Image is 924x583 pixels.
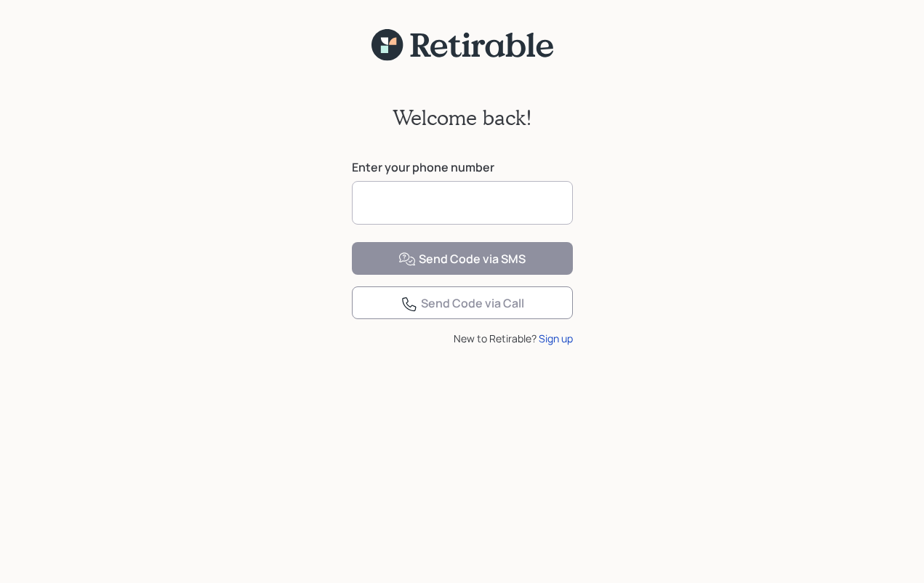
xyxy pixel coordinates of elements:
div: Send Code via Call [401,295,524,313]
button: Send Code via SMS [352,242,573,275]
label: Enter your phone number [352,159,573,175]
button: Send Code via Call [352,286,573,319]
div: New to Retirable? [352,331,573,346]
h2: Welcome back! [393,105,532,130]
div: Sign up [539,331,573,346]
div: Send Code via SMS [398,251,526,268]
